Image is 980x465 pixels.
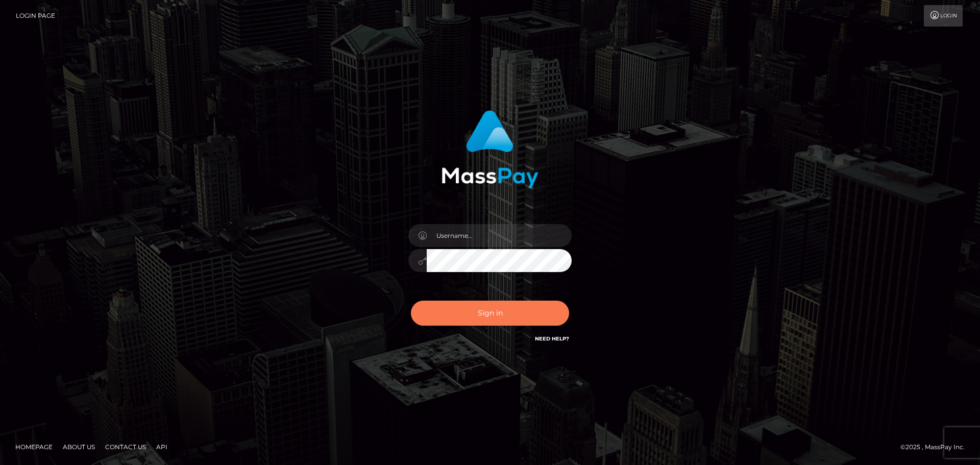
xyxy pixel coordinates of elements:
[900,442,972,453] div: © 2025 , MassPay Inc.
[427,224,572,247] input: Username...
[11,439,57,455] a: Homepage
[152,439,171,455] a: API
[101,439,150,455] a: Contact Us
[411,301,569,326] button: Sign in
[442,110,538,188] img: MassPay Login
[535,335,569,342] a: Need Help?
[59,439,99,455] a: About Us
[16,5,55,27] a: Login Page
[924,5,963,27] a: Login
